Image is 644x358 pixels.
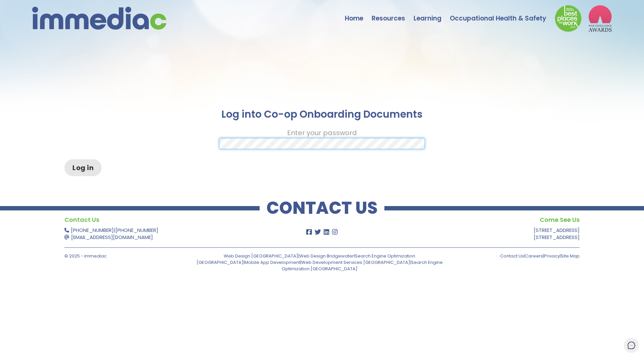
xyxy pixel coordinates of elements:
h4: Contact Us [64,215,274,225]
a: Web Development Services [GEOGRAPHIC_DATA] [301,259,410,266]
a: Mobile App Development [245,259,300,266]
h4: Come See Us [370,215,580,225]
a: [EMAIL_ADDRESS][DOMAIN_NAME] [71,234,153,241]
a: Site Map [561,253,580,259]
a: Privacy [544,253,560,259]
a: Occupational Health & Safety [450,2,555,25]
p: | | | | | [193,253,446,272]
p: | [64,227,274,241]
img: logo2_wea_nobg.webp [588,5,612,32]
img: Down [555,5,582,32]
a: [PHONE_NUMBER] [115,227,158,234]
a: Web Design Bridgewater [299,253,354,259]
img: immediac [32,7,166,30]
h2: CONTACT US [260,201,384,215]
a: [PHONE_NUMBER] [71,227,114,234]
a: Home [345,2,372,25]
a: Careers [525,253,543,259]
a: [STREET_ADDRESS][STREET_ADDRESS] [534,227,580,241]
button: Log in [64,159,102,176]
a: Resources [372,2,414,25]
label: Enter your password [287,128,357,138]
p: | | | [456,253,580,259]
a: Search Engine Optimization [GEOGRAPHIC_DATA] [282,259,443,272]
a: Contact Us [500,253,524,259]
h2: Log into Co-op Onboarding Documents [64,108,580,121]
a: Learning [414,2,450,25]
a: Web Design [GEOGRAPHIC_DATA] [224,253,298,259]
p: © 2025 - immediac [64,253,188,259]
a: Search Engine Optimization [GEOGRAPHIC_DATA] [197,253,416,266]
